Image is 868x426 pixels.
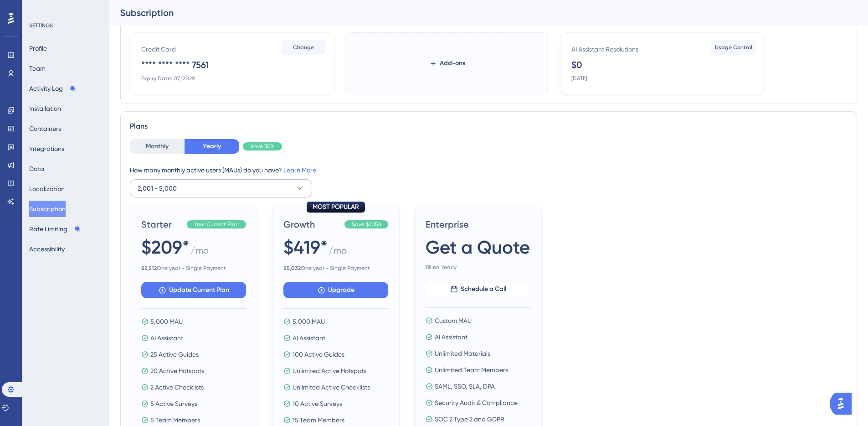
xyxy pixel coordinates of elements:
[29,80,77,97] button: Activity Log
[435,332,467,343] span: AI Assistant
[130,179,312,197] button: 2,001 - 5,000
[293,398,342,409] span: 10 Active Surveys
[150,349,199,360] span: 25 Active Guides
[435,315,472,326] span: Custom MAU
[150,398,197,409] span: 5 Active Surveys
[711,40,756,55] button: Usage Control
[250,143,275,150] span: Save 30%
[328,285,354,296] span: Upgrade
[435,381,495,392] span: SAML, SSO, SLA, DPA
[435,364,508,375] span: Unlimited Team Members
[130,165,847,176] div: How many monthly active users (MAUs) do you have?
[293,349,344,360] span: 100 Active Guides
[293,332,325,343] span: AI Assistant
[415,55,480,72] button: Add-ons
[141,265,246,272] span: One year - Single Payment
[293,316,325,327] span: 5,000 MAU
[141,218,183,231] span: Starter
[150,316,183,327] span: 5,000 MAU
[283,265,301,271] b: $ 5,032
[426,264,530,271] span: Billed Yearly
[29,241,65,257] button: Accessibility
[185,139,239,154] button: Yearly
[150,365,204,376] span: 20 Active Hotspots
[283,282,388,298] button: Upgrade
[141,44,176,55] div: Credit Card
[329,244,347,261] span: / mo
[283,166,316,174] a: Learn More
[29,161,44,177] button: Data
[352,221,381,228] span: Save $2,156
[293,382,370,393] span: Unlimited Active Checklists
[29,100,61,117] button: Installation
[435,397,518,408] span: Security Audit & Compliance
[283,218,341,231] span: Growth
[293,44,314,51] span: Change
[435,348,490,359] span: Unlimited Materials
[571,58,582,71] div: $0
[29,181,65,197] button: Localization
[29,40,47,57] button: Profile
[130,139,185,154] button: Monthly
[29,221,81,237] button: Rate Limiting
[150,332,183,343] span: AI Assistant
[426,234,530,260] span: Get a Quote
[29,22,103,29] div: SETTINGS
[307,202,365,213] div: MOST POPULAR
[426,218,530,231] span: Enterprise
[141,75,195,82] div: Expiry Date: 07/2029
[194,221,239,228] span: Your Current Plan
[571,44,638,55] div: AI Assistant Resolutions
[283,234,328,260] span: $419*
[293,365,366,376] span: Unlimited Active Hotspots
[29,201,66,217] button: Subscription
[141,234,190,260] span: $209*
[29,120,61,137] button: Containers
[150,382,204,393] span: 2 Active Checklists
[120,6,834,19] div: Subscription
[293,415,344,426] span: 15 Team Members
[29,60,46,77] button: Team
[426,281,530,297] button: Schedule a Call
[130,121,847,132] div: Plans
[169,285,229,296] span: Update Current Plan
[440,58,465,69] span: Add-ons
[29,140,64,157] button: Integrations
[141,282,246,298] button: Update Current Plan
[283,265,388,272] span: One year - Single Payment
[150,415,200,426] span: 5 Team Members
[830,390,857,417] iframe: UserGuiding AI Assistant Launcher
[141,265,157,271] b: $ 2,512
[281,40,326,55] button: Change
[190,244,209,261] span: / mo
[715,44,752,51] span: Usage Control
[435,414,504,425] span: SOC 2 Type 2 and GDPR
[461,284,506,295] span: Schedule a Call
[571,75,587,82] div: [DATE]
[138,183,177,194] span: 2,001 - 5,000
